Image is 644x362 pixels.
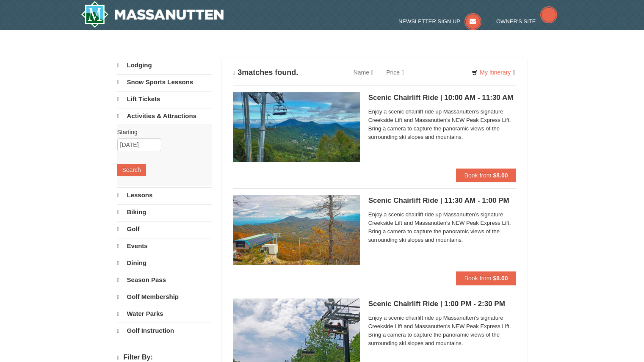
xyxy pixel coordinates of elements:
a: Name [347,64,380,81]
button: Book from $8.00 [456,271,517,285]
a: Biking [117,204,212,220]
a: Lessons [117,187,212,203]
a: Events [117,238,212,254]
a: Lift Tickets [117,91,212,107]
a: My Itinerary [466,66,520,79]
span: Enjoy a scenic chairlift ride up Massanutten’s signature Creekside Lift and Massanutten's NEW Pea... [368,210,517,244]
strong: $8.00 [493,172,508,179]
a: Golf Instruction [117,323,212,339]
a: Season Pass [117,272,212,288]
h5: Scenic Chairlift Ride | 11:30 AM - 1:00 PM [368,196,517,205]
span: Book from [464,275,492,282]
a: Massanutten Resort [81,1,224,28]
a: Activities & Attractions [117,108,212,124]
label: Starting [117,128,205,136]
a: Lodging [117,58,212,73]
a: Newsletter Sign Up [398,18,481,25]
span: Enjoy a scenic chairlift ride up Massanutten’s signature Creekside Lift and Massanutten's NEW Pea... [368,108,517,141]
h4: Filter By: [117,354,212,362]
strong: $8.00 [493,275,508,282]
h5: Scenic Chairlift Ride | 1:00 PM - 2:30 PM [368,300,517,308]
h5: Scenic Chairlift Ride | 10:00 AM - 11:30 AM [368,94,517,102]
span: Enjoy a scenic chairlift ride up Massanutten’s signature Creekside Lift and Massanutten's NEW Pea... [368,314,517,348]
span: Newsletter Sign Up [398,18,460,25]
img: 24896431-13-a88f1aaf.jpg [233,195,360,265]
a: Owner's Site [496,18,557,25]
img: 24896431-1-a2e2611b.jpg [233,92,360,162]
a: Golf [117,221,212,237]
a: Snow Sports Lessons [117,74,212,90]
a: Water Parks [117,306,212,322]
span: Owner's Site [496,18,536,25]
a: Price [380,64,410,81]
button: Search [117,164,146,176]
img: Massanutten Resort Logo [81,1,224,28]
button: Book from $8.00 [456,169,517,182]
span: Book from [464,172,492,179]
a: Dining [117,255,212,271]
a: Golf Membership [117,289,212,305]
